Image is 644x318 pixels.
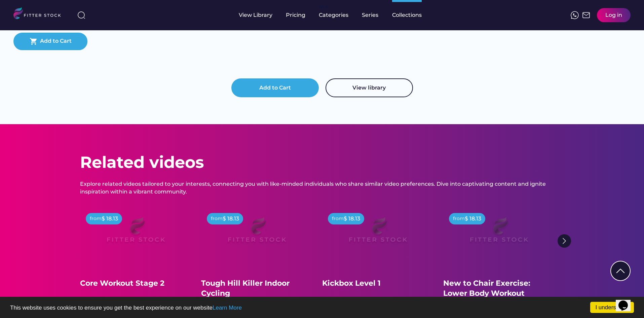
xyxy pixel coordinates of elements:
div: fvck [319,3,328,10]
div: Explore related videos tailored to your interests, connecting you with like-minded individuals wh... [80,180,564,196]
img: Group%201000002322%20%281%29.svg [611,261,630,280]
img: Frame%2079%20%281%29.svg [456,209,542,257]
img: Group%201000002322%20%281%29.svg [558,234,571,248]
div: New to Chair Exercise: Lower Body Workout [443,278,554,299]
img: Frame%2079%20%281%29.svg [335,209,421,257]
img: search-normal%203.svg [77,11,85,19]
div: Related videos [80,151,204,174]
div: View Library [239,11,272,19]
div: Categories [319,11,348,19]
a: I understand! [590,302,634,313]
div: from [332,215,344,222]
div: Series [362,11,379,19]
div: from [90,215,102,222]
div: Add to Cart [40,37,72,45]
div: Tough Hill Killer Indoor Cycling [201,278,312,299]
div: Kickbox Level 1 [322,278,433,289]
div: Core Workout Stage 2 [80,278,191,289]
button: Add to Cart [231,78,319,97]
div: Log in [605,11,622,19]
img: meteor-icons_whatsapp%20%281%29.svg [571,11,579,19]
img: Frame%2079%20%281%29.svg [214,209,300,257]
a: Learn More [213,305,242,311]
button: View library [326,78,413,97]
div: Pricing [286,11,305,19]
p: This website uses cookies to ensure you get the best experience on our website [10,305,634,311]
div: from [211,215,223,222]
iframe: chat widget [616,291,637,311]
img: LOGO.svg [13,7,67,21]
div: Collections [392,11,422,19]
img: Frame%2079%20%281%29.svg [92,209,179,257]
button: shopping_cart [30,37,38,45]
div: from [453,215,465,222]
img: Frame%2051.svg [582,11,590,19]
